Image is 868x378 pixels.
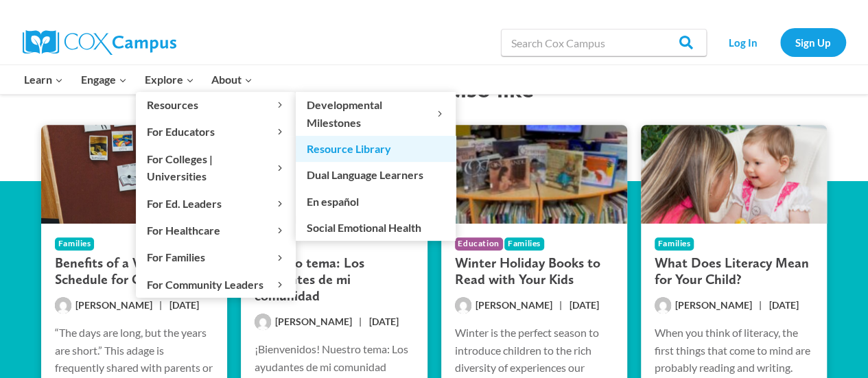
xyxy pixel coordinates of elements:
[202,65,261,94] button: Child menu of About
[23,30,176,55] img: Cox Campus
[72,65,136,94] button: Child menu of Engage
[714,28,773,56] a: Log In
[501,29,707,56] input: Search Cox Campus
[55,237,94,250] span: Families
[655,237,694,250] span: Families
[296,92,456,136] button: Child menu of Developmental Milestones
[296,215,456,241] a: Social Emotional Health
[136,244,296,270] button: Child menu of For Families
[296,162,456,188] a: Dual Language Learners
[769,298,799,313] time: [DATE]
[36,122,232,226] img: Benefits of a Visual Daily Schedule for Children
[655,255,813,287] h3: What Does Literacy Mean for Your Child?
[369,314,399,329] time: [DATE]
[16,65,261,94] nav: Primary Navigation
[504,237,543,250] span: Families
[455,255,613,287] h3: Winter Holiday Books to Read with Your Kids
[136,65,203,94] button: Child menu of Explore
[136,145,296,189] button: Child menu of For Colleges | Universities
[136,92,296,118] button: Child menu of Resources
[275,316,352,327] span: [PERSON_NAME]
[55,255,213,287] h3: Benefits of a Visual Daily Schedule for Children
[296,188,456,214] a: En español
[476,299,552,311] span: [PERSON_NAME]
[255,255,413,304] h3: Nuestro tema: Los ayudantes de mi comunidad
[675,299,752,311] span: [PERSON_NAME]
[296,136,456,162] a: Resource Library
[455,237,503,250] span: Education
[136,119,296,145] button: Child menu of For Educators
[436,122,632,226] img: Winter Holiday Books to Read with Your Kids
[136,271,296,297] button: Child menu of For Community Leaders
[75,299,152,311] span: [PERSON_NAME]
[169,298,199,313] time: [DATE]
[570,298,599,313] time: [DATE]
[136,190,296,216] button: Child menu of For Ed. Leaders
[136,217,296,244] button: Child menu of For Healthcare
[780,28,846,56] a: Sign Up
[714,28,846,56] nav: Secondary Navigation
[636,122,832,226] img: What Does Literacy Mean for Your Child?
[16,65,73,94] button: Child menu of Learn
